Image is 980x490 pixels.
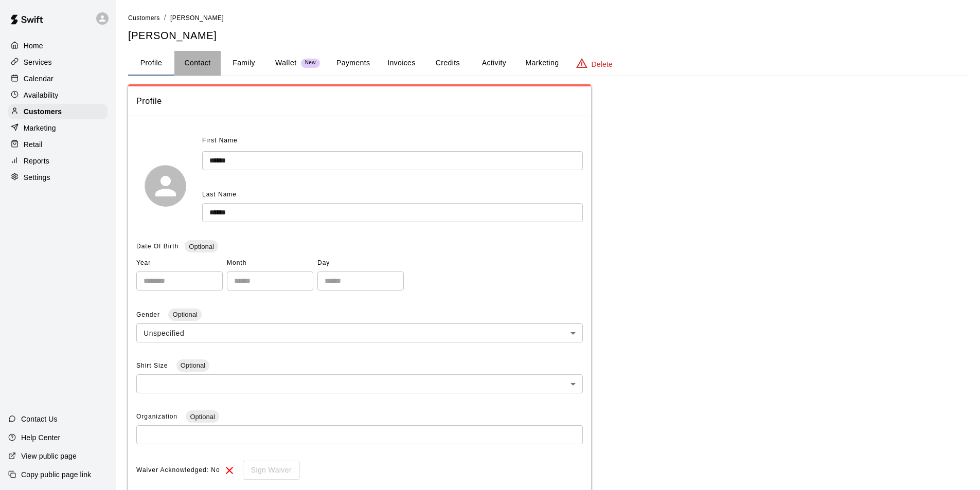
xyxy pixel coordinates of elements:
div: Unspecified [136,323,583,342]
button: Invoices [378,51,424,76]
a: Home [8,38,108,53]
span: Year [136,255,223,271]
a: Settings [8,170,108,185]
span: Waiver Acknowledged: No [136,462,220,479]
span: Date Of Birth [136,243,179,250]
a: Availability [8,87,108,103]
span: [PERSON_NAME] [170,14,224,22]
span: First Name [202,133,238,149]
p: Calendar [24,74,54,84]
span: Customers [128,14,160,22]
p: Home [24,41,43,51]
span: Month [227,255,313,271]
p: Copy public page link [21,469,91,480]
div: basic tabs example [128,51,968,76]
div: To sign waivers in admin, this feature must be enabled in general settings [236,461,300,480]
a: Retail [8,137,108,152]
span: Gender [136,311,162,318]
p: Customers [24,106,62,117]
p: Services [24,57,52,67]
a: Customers [128,13,160,22]
span: Organization [136,413,180,420]
span: Optional [168,311,201,318]
p: Retail [24,139,43,150]
span: Optional [186,413,219,421]
p: Settings [24,172,50,183]
button: Payments [328,51,378,76]
button: Marketing [517,51,567,76]
span: Profile [136,95,583,108]
button: Family [221,51,267,76]
p: Marketing [24,123,56,133]
h5: [PERSON_NAME] [128,29,968,43]
a: Marketing [8,120,108,136]
a: Services [8,55,108,70]
a: Calendar [8,71,108,86]
p: Availability [24,90,59,100]
span: New [301,60,320,66]
button: Credits [424,51,471,76]
span: Optional [185,243,218,250]
span: Optional [176,361,209,369]
a: Customers [8,104,108,119]
button: Activity [471,51,517,76]
button: Contact [174,51,221,76]
button: Profile [128,51,174,76]
li: / [164,12,166,23]
p: Delete [592,59,613,69]
nav: breadcrumb [128,12,968,24]
p: View public page [21,451,77,461]
span: Last Name [202,191,237,198]
span: Day [317,255,404,271]
p: Help Center [21,432,60,443]
a: Reports [8,153,108,169]
p: Reports [24,156,49,166]
span: Shirt Size [136,362,170,369]
p: Contact Us [21,414,58,424]
p: Wallet [275,58,297,68]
